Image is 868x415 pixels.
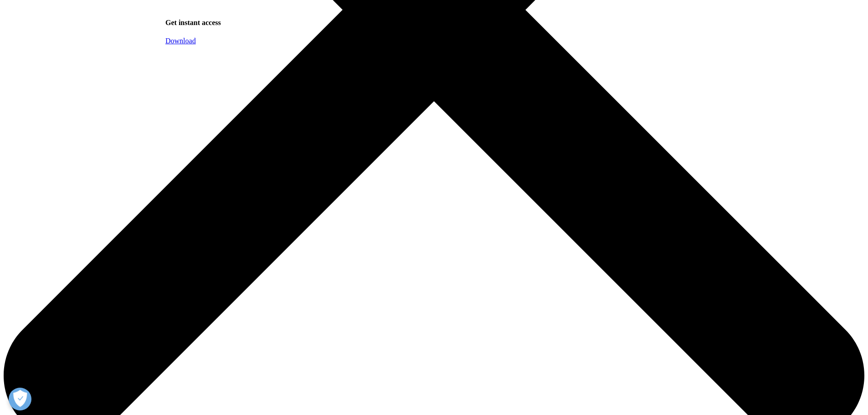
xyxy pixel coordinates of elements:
h4: Get instant access [165,19,386,27]
a: Download [165,37,196,45]
button: Open Preferences [9,388,31,410]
